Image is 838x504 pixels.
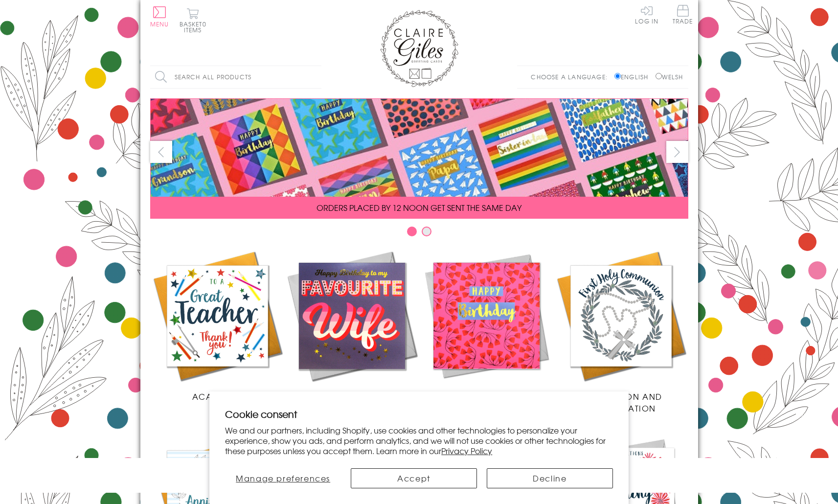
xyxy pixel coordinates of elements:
[554,249,688,414] a: Communion and Confirmation
[419,249,554,402] a: Birthdays
[150,249,285,402] a: Academic
[150,66,321,88] input: Search all products
[225,468,341,488] button: Manage preferences
[150,6,169,27] button: Menu
[673,5,693,26] a: Trade
[184,20,206,34] span: 0 items
[656,73,662,79] input: Welsh
[666,141,688,163] button: next
[351,468,477,488] button: Accept
[614,73,621,79] input: English
[531,72,612,81] p: Choose a language:
[463,390,510,402] span: Birthdays
[407,227,417,236] button: Carousel Page 1 (Current Slide)
[319,390,384,402] span: New Releases
[441,445,492,457] a: Privacy Policy
[180,8,206,33] button: Basket0 items
[635,5,658,24] a: Log In
[236,472,330,484] span: Manage preferences
[225,407,613,421] h2: Cookie consent
[614,72,653,81] label: English
[656,72,683,81] label: Welsh
[150,141,172,163] button: prev
[673,5,693,24] span: Trade
[285,249,419,402] a: New Releases
[150,20,169,28] span: Menu
[317,202,521,213] span: ORDERS PLACED BY 12 NOON GET SENT THE SAME DAY
[150,226,688,241] div: Carousel Pagination
[192,390,243,402] span: Academic
[579,390,662,414] span: Communion and Confirmation
[225,425,613,456] p: We and our partners, including Shopify, use cookies and other technologies to personalize your ex...
[487,468,613,488] button: Decline
[312,66,321,88] input: Search
[380,10,458,87] img: Claire Giles Greetings Cards
[422,227,431,236] button: Carousel Page 2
